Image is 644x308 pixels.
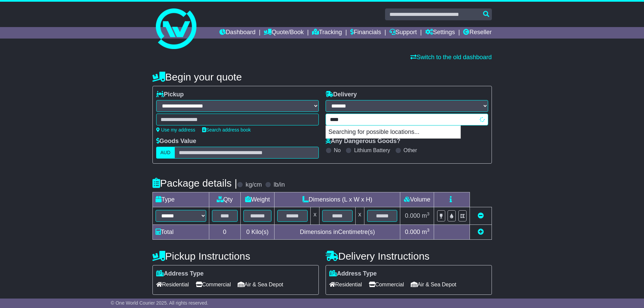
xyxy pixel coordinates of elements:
[400,192,434,207] td: Volume
[329,270,377,278] label: Address Type
[463,27,492,39] a: Reseller
[196,279,231,290] span: Commercial
[326,138,401,145] label: Any Dangerous Goods?
[334,147,341,153] label: No
[410,54,492,61] a: Switch to the old dashboard
[275,225,400,240] td: Dimensions in Centimetre(s)
[329,279,362,290] span: Residential
[240,192,275,207] td: Weight
[156,91,184,98] label: Pickup
[156,138,196,145] label: Goods Value
[478,212,484,219] a: Remove this item
[354,147,390,153] label: Lithium Battery
[326,114,488,125] typeahead: Please provide city
[422,212,430,219] span: m
[326,91,357,98] label: Delivery
[156,270,204,278] label: Address Type
[238,279,283,290] span: Air & Sea Depot
[264,27,304,39] a: Quote/Book
[311,207,319,225] td: x
[156,147,175,159] label: AUD
[245,181,262,189] label: kg/cm
[427,211,430,216] sup: 3
[369,279,404,290] span: Commercial
[152,177,237,189] h4: Package details |
[111,300,209,306] span: © One World Courier 2025. All rights reserved.
[389,27,417,39] a: Support
[152,251,319,262] h4: Pickup Instructions
[350,27,381,39] a: Financials
[156,127,195,133] a: Use my address
[326,251,492,262] h4: Delivery Instructions
[427,228,430,233] sup: 3
[209,192,240,207] td: Qty
[405,229,420,235] span: 0.000
[404,147,417,153] label: Other
[202,127,251,133] a: Search address book
[425,27,455,39] a: Settings
[405,212,420,219] span: 0.000
[240,225,275,240] td: Kilo(s)
[219,27,256,39] a: Dashboard
[156,279,189,290] span: Residential
[312,27,342,39] a: Tracking
[411,279,456,290] span: Air & Sea Depot
[152,225,209,240] td: Total
[246,229,249,235] span: 0
[209,225,240,240] td: 0
[422,229,430,235] span: m
[355,207,364,225] td: x
[478,229,484,235] a: Add new item
[273,181,285,189] label: lb/in
[275,192,400,207] td: Dimensions (L x W x H)
[152,192,209,207] td: Type
[326,126,460,139] p: Searching for possible locations...
[152,71,492,82] h4: Begin your quote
